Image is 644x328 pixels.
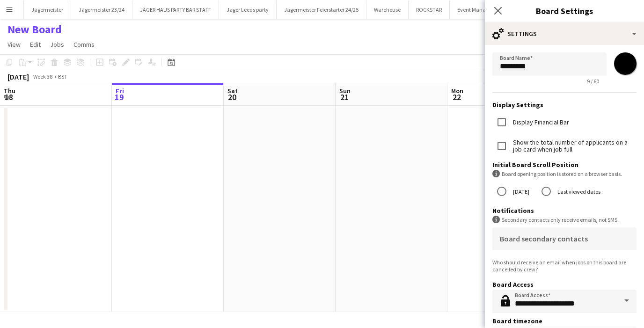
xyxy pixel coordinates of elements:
span: View [7,40,21,49]
h1: New Board [7,22,62,36]
div: Secondary contacts only receive emails, not SMS. [492,216,637,224]
button: Warehouse [366,0,409,19]
button: ROCKSTAR [409,0,450,19]
button: Jägermeister [24,0,71,19]
h3: Display Settings [492,101,637,109]
span: 22 [450,92,463,102]
span: 19 [114,92,124,102]
span: 20 [226,92,238,102]
button: Jager Leeds party [219,0,277,19]
div: Board opening position is stored on a browser basis. [492,170,637,178]
span: Jobs [50,40,64,49]
mat-label: Board secondary contacts [500,234,588,243]
div: BST [58,73,67,80]
span: Mon [451,87,463,95]
span: Fri [116,87,124,95]
button: Event Manager Day 2025 [450,0,524,19]
h3: Board Access [492,280,637,289]
button: JÄGER HAUS PARTY BAR STAFF [132,0,219,19]
span: Thu [4,87,15,95]
h3: Initial Board Scroll Position [492,160,637,169]
button: Jägermeister 23/24 [71,0,132,19]
span: 9 / 60 [579,78,607,85]
div: Who should receive an email when jobs on this board are cancelled by crew? [492,259,637,273]
div: Settings [485,22,644,45]
label: Display Financial Bar [511,119,569,126]
a: Jobs [46,38,68,51]
span: Week 38 [31,73,54,80]
span: Edit [30,40,41,49]
a: Edit [26,38,44,51]
span: Comms [73,40,95,49]
label: Show the total number of applicants on a job card when job full [511,139,637,153]
span: Sat [227,87,238,95]
div: [DATE] [7,72,29,81]
a: View [4,38,24,51]
h3: Board Settings [485,5,644,17]
label: Last viewed dates [556,184,600,199]
h3: Board timezone [492,317,637,325]
a: Comms [70,38,98,51]
button: Jägermeister Feierstarter 24/25 [277,0,366,19]
span: 21 [338,92,351,102]
label: [DATE] [511,184,529,199]
span: Sun [339,87,351,95]
span: 18 [2,92,15,102]
h3: Notifications [492,206,637,215]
